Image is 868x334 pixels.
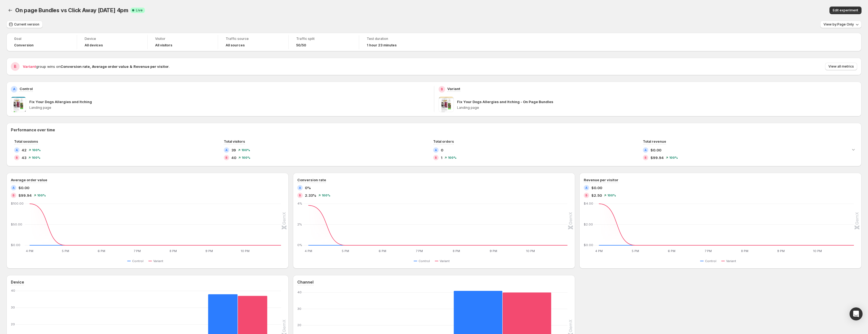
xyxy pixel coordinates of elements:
a: DeviceAll devices [85,36,140,48]
span: Current version [14,22,39,27]
span: Variant [23,64,36,69]
text: 20 [297,323,301,327]
text: 7 PM [705,249,712,253]
span: Conversion [14,43,34,47]
text: 8 PM [170,249,177,253]
span: 100 % [322,194,330,197]
span: 1 [441,155,442,160]
text: 7 PM [416,249,423,253]
a: Traffic split50/50 [296,36,351,48]
h2: B [16,156,18,159]
h2: A [16,148,18,152]
span: Traffic source [226,37,281,41]
h4: All devices [85,43,103,47]
text: 2% [297,222,302,226]
button: Control [700,258,719,264]
span: Variant [726,259,736,263]
p: Variant [447,86,460,91]
button: Variant [721,258,738,264]
h2: A [435,148,437,152]
span: Control [419,259,430,263]
text: 40 [297,290,302,294]
text: 9 PM [777,249,785,253]
text: 40 [11,289,15,292]
span: $99.94 [650,155,664,160]
a: Traffic sourceAll sources [226,36,281,48]
span: 100 % [242,156,250,159]
text: 10 PM [526,249,535,253]
span: 2.33% [305,193,316,198]
h2: A [13,87,15,91]
text: 6 PM [379,249,386,253]
text: 7 PM [134,249,141,253]
span: $0.00 [18,185,29,190]
span: 0% [305,185,311,190]
text: 20 [11,322,15,326]
a: Test duration1 hour 23 minutes [367,36,422,48]
span: Total revenue [643,139,666,144]
span: 0 [441,147,443,153]
span: Variant [153,259,163,263]
strong: Revenue per visitor [133,64,169,69]
text: 5 PM [632,249,639,253]
span: Total orders [433,139,454,144]
img: Fix Your Dogs Allergies and Itching [11,97,26,112]
h2: B [585,194,588,197]
h3: Average order value [11,177,47,183]
span: $2.50 [591,193,602,198]
text: 30 [11,306,15,309]
h3: Revenue per visitor [584,177,618,183]
text: 10 PM [813,249,822,253]
div: Open Intercom Messenger [850,307,863,320]
span: Variant [440,259,450,263]
text: 5 PM [342,249,349,253]
text: 0% [297,243,302,247]
text: 4 PM [595,249,603,253]
span: 40 [231,155,236,160]
h2: B [441,87,443,91]
span: 100 % [37,194,46,197]
span: Device [85,37,140,41]
strong: , [90,64,91,69]
span: Visitor [155,37,210,41]
span: 42 [22,147,27,153]
h2: B [299,194,301,197]
span: Test duration [367,37,422,41]
span: 100 % [607,194,616,197]
h3: Device [11,279,24,285]
text: $0.00 [584,243,593,247]
span: View all metrics [828,64,854,69]
h2: B [14,64,17,69]
span: 100 % [669,156,678,159]
text: 9 PM [205,249,213,253]
text: 10 PM [241,249,250,253]
p: Fix Your Dogs Allergies and Itching - On Page Bundles [457,99,553,104]
span: 100 % [32,156,40,159]
span: 39 [231,147,236,153]
span: Goal [14,37,69,41]
button: Expand chart [850,146,857,153]
p: Landing page [29,106,430,110]
button: Control [414,258,432,264]
text: 6 PM [668,249,675,253]
span: Live [136,8,143,12]
text: 8 PM [453,249,460,253]
span: Control [132,259,143,263]
h3: Channel [297,279,314,285]
text: 8 PM [741,249,748,253]
h2: A [644,148,647,152]
text: $50.00 [11,222,22,226]
p: Control [20,86,33,91]
text: 4 PM [26,249,33,253]
h2: A [225,148,228,152]
span: 100 % [241,148,250,152]
span: Total visitors [224,139,245,144]
text: $0.00 [11,243,20,247]
span: group wins on . [23,64,170,69]
text: $4.00 [584,202,593,205]
strong: Average order value [92,64,129,69]
span: Total sessions [14,139,38,144]
a: VisitorAll visitors [155,36,210,48]
span: 100 % [448,156,457,159]
img: Fix Your Dogs Allergies and Itching - On Page Bundles [439,97,454,112]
